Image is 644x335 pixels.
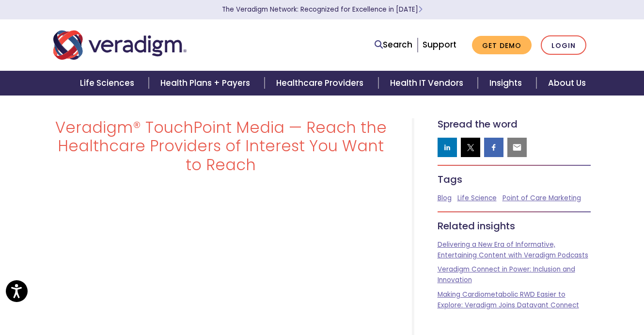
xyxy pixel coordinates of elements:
a: Healthcare Providers [265,71,378,96]
a: Life Science [457,193,497,203]
a: Delivering a New Era of Informative, Entertaining Content with Veradigm Podcasts [438,240,588,260]
a: Get Demo [472,36,532,55]
a: Life Sciences [68,71,149,96]
a: The Veradigm Network: Recognized for Excellence in [DATE]Learn More [222,5,423,14]
img: Veradigm logo [53,29,187,61]
a: Search [375,38,412,51]
a: Support [423,39,456,50]
a: Point of Care Marketing [503,193,581,203]
a: Making Cardiometabolic RWD Easier to Explore: Veradigm Joins Datavant Connect [438,290,579,310]
h5: Related insights [438,220,591,232]
a: Login [541,35,586,55]
a: Veradigm Connect in Power: Inclusion and Innovation [438,265,575,285]
h1: Veradigm® TouchPoint Media — Reach the Healthcare Providers of Interest You Want to Reach [53,118,389,174]
a: Health IT Vendors [378,71,478,96]
img: linkedin sharing button [442,143,452,152]
h5: Tags [438,174,591,185]
h5: Spread the word [438,118,591,130]
img: email sharing button [512,143,522,152]
span: Learn More [418,5,423,14]
a: About Us [536,71,597,96]
a: Health Plans + Payers [149,71,265,96]
img: twitter sharing button [466,143,475,152]
img: facebook sharing button [489,143,499,152]
a: Insights [478,71,536,96]
a: Blog [438,193,452,203]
